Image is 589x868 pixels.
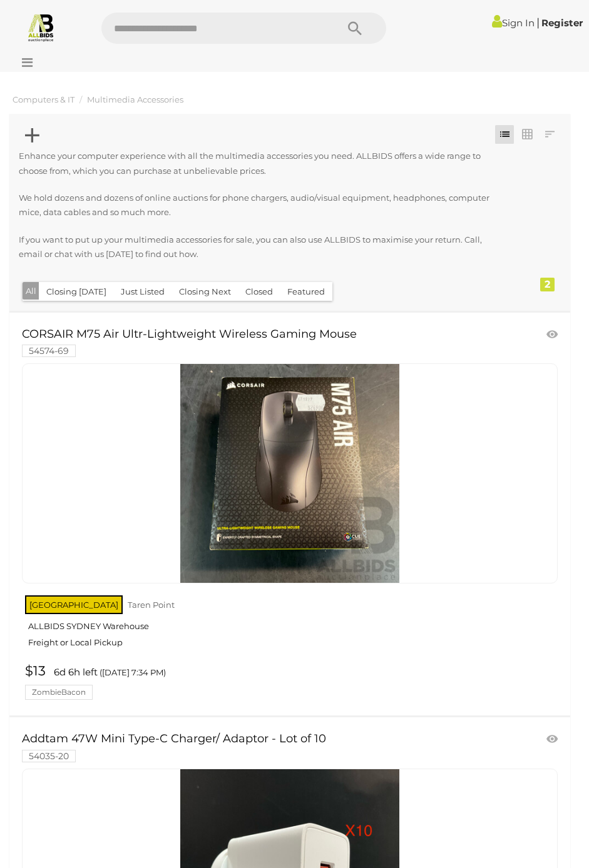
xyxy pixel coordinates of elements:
[238,282,280,301] button: Closed
[22,733,471,761] a: Addtam 47W Mini Type-C Charger/ Adaptor - Lot of 10 54035-20
[13,94,74,104] a: Computers & IT
[19,191,506,220] p: We hold dozens and dozens of online auctions for phone chargers, audio/visual equipment, headphon...
[25,593,558,657] a: [GEOGRAPHIC_DATA] Taren Point ALLBIDS SYDNEY Warehouse Freight or Local Pickup
[19,149,506,178] p: Enhance your computer experience with all the multimedia accessories you need. ALLBIDS offers a w...
[536,16,540,29] span: |
[22,363,558,583] a: CORSAIR M75 Air Ultr-Lightweight Wireless Gaming Mouse
[19,233,506,262] p: If you want to put up your multimedia accessories for sale, you can also use ALLBIDS to maximise ...
[23,282,39,300] button: All
[39,282,114,301] button: Closing [DATE]
[26,13,56,42] img: Allbids.com.au
[280,282,332,301] button: Featured
[113,282,172,301] button: Just Listed
[172,282,238,301] button: Closing Next
[22,664,561,700] a: $13 6d 6h left ([DATE] 7:34 PM) ZombieBacon
[22,328,471,356] a: CORSAIR M75 Air Ultr-Lightweight Wireless Gaming Mouse 54574-69
[180,364,399,583] img: CORSAIR M75 Air Ultr-Lightweight Wireless Gaming Mouse
[324,13,386,44] button: Search
[87,94,183,104] a: Multimedia Accessories
[541,17,583,29] a: Register
[540,278,555,291] div: 2
[492,17,535,29] a: Sign In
